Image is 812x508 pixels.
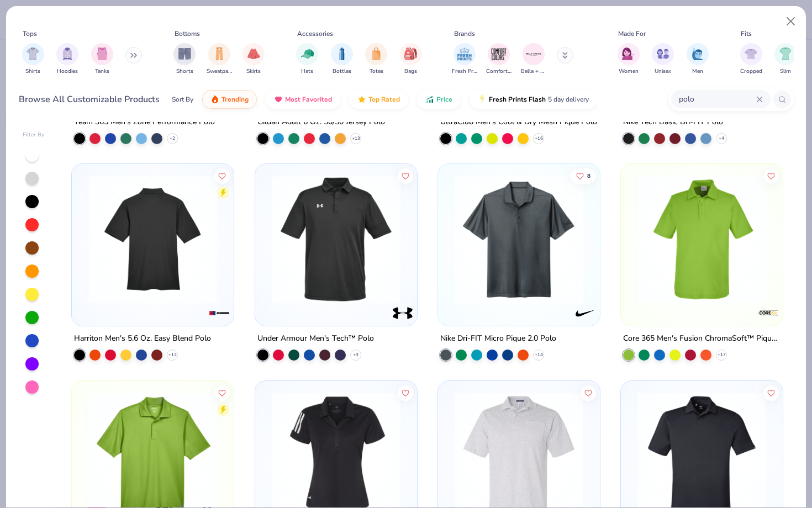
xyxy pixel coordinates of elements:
span: 5 day delivery [548,93,589,106]
button: Like [763,385,779,400]
button: Like [214,385,230,400]
img: e886c361-e715-4ff8-a436-67ee50dc1381 [266,175,406,304]
div: filter for Bottles [331,43,353,76]
span: Totes [370,67,383,76]
span: Fresh Prints Flash [489,95,546,104]
img: Women Image [622,47,635,60]
span: Men [692,67,703,76]
div: Sort By [172,94,193,104]
img: Hoodies Image [61,47,73,60]
img: Comfort Colors Image [491,46,507,62]
span: Bella + Canvas [521,67,546,76]
div: Filter By [23,131,45,139]
span: Trending [222,95,249,104]
div: UltraClub Men's Cool & Dry Mesh Pique Polo [440,115,597,129]
div: filter for Cropped [740,43,762,76]
button: Like [397,168,413,184]
span: Tanks [95,67,109,76]
div: Bottoms [175,29,200,39]
button: filter button [296,43,318,76]
span: Women [619,67,639,76]
img: Shirts Image [27,47,39,60]
div: Tops [23,29,37,39]
img: trending.gif [210,95,219,104]
span: Bottles [333,67,351,76]
span: Slim [780,67,791,76]
button: filter button [400,43,422,76]
img: Skirts Image [247,47,260,60]
div: filter for Hoodies [56,43,78,76]
button: Fresh Prints Flash5 day delivery [470,90,597,109]
button: filter button [687,43,709,76]
img: Under Armour logo [392,302,414,324]
div: Nike Dri-FIT Micro Pique 2.0 Polo [440,332,556,346]
div: filter for Skirts [242,43,265,76]
img: flash.gif [478,95,487,104]
img: 24bf7366-3a35-45c3-93fe-33e7e862fc5a [589,175,729,304]
div: filter for Bags [400,43,422,76]
img: 49208360-1626-4403-8f80-13d398764023 [406,175,546,304]
span: Cropped [740,67,762,76]
img: Bags Image [404,47,416,60]
span: Shirts [25,67,40,76]
img: Fresh Prints Image [456,46,473,62]
button: filter button [452,43,477,76]
button: filter button [242,43,265,76]
button: Like [581,385,596,400]
div: Nike Tech Basic Dri-FIT Polo [623,115,723,129]
div: filter for Fresh Prints [452,43,477,76]
img: Unisex Image [657,47,669,60]
button: filter button [521,43,546,76]
span: + 3 [353,352,358,358]
img: TopRated.gif [357,95,366,104]
button: filter button [207,43,232,76]
button: filter button [652,43,674,76]
span: Sweatpants [207,67,232,76]
button: Trending [202,90,257,109]
img: most_fav.gif [274,95,283,104]
span: Top Rated [368,95,400,104]
span: Unisex [655,67,671,76]
div: filter for Hats [296,43,318,76]
button: Top Rated [349,90,408,109]
div: Gildan Adult 6 Oz. 50/50 Jersey Polo [257,115,385,129]
span: Price [436,95,452,104]
input: Try "T-Shirt" [678,93,756,105]
div: Fits [741,29,752,39]
div: filter for Sweatpants [207,43,232,76]
button: filter button [173,43,196,76]
div: Core 365 Men's Fusion ChromaSoft™ Pique Polo [623,332,781,346]
div: filter for Unisex [652,43,674,76]
div: filter for Bella + Canvas [521,43,546,76]
button: filter button [365,43,387,76]
div: filter for Women [618,43,640,76]
img: Bottles Image [336,47,348,60]
button: filter button [331,43,353,76]
button: Like [571,168,596,184]
button: Most Favorited [266,90,340,109]
span: Skirts [246,67,261,76]
img: Sweatpants Image [213,47,225,60]
div: Accessories [297,29,333,39]
span: Bags [404,67,417,76]
div: Made For [618,29,646,39]
div: filter for Tanks [91,43,113,76]
span: Hoodies [57,67,78,76]
button: Like [763,168,779,184]
button: filter button [618,43,640,76]
span: + 16 [534,135,542,142]
span: Comfort Colors [486,67,512,76]
div: Team 365 Men's Zone Performance Polo [74,115,215,129]
img: 5c3ea3fa-94b6-447a-8d91-efc521993f5f [83,175,223,304]
button: filter button [22,43,44,76]
button: filter button [91,43,113,76]
div: filter for Totes [365,43,387,76]
img: Bella + Canvas Image [525,46,542,62]
div: filter for Shirts [22,43,44,76]
button: Like [214,168,230,184]
img: Men Image [692,47,704,60]
span: + 2 [170,135,175,142]
span: 8 [587,173,590,179]
button: Like [397,385,413,400]
div: Brands [454,29,475,39]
